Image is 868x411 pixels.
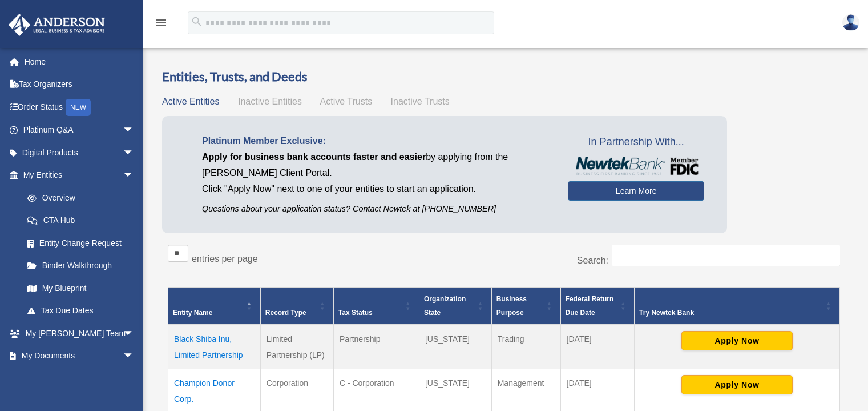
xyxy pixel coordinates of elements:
[66,99,91,116] div: NEW
[202,149,551,181] p: by applying from the [PERSON_NAME] Client Portal.
[123,345,146,368] span: arrow_drop_down
[8,73,151,96] a: Tax Organizers
[8,50,151,73] a: Home
[560,287,634,325] th: Federal Return Due Date: Activate to sort
[123,367,146,390] span: arrow_drop_down
[681,375,793,394] button: Apply Now
[202,152,426,162] span: Apply for business bank accounts faster and easier
[681,331,793,350] button: Apply Now
[333,287,419,325] th: Tax Status: Activate to sort
[202,181,551,197] p: Click "Apply Now" next to one of your entities to start an application.
[123,322,146,345] span: arrow_drop_down
[123,164,146,187] span: arrow_drop_down
[168,325,261,369] td: Black Shiba Inu, Limited Partnership
[238,97,302,106] span: Inactive Entities
[8,141,151,164] a: Digital Productsarrow_drop_down
[419,287,491,325] th: Organization State: Activate to sort
[568,181,704,201] a: Learn More
[491,287,560,325] th: Business Purpose: Activate to sort
[260,325,333,369] td: Limited Partnership (LP)
[842,14,859,31] img: User Pic
[16,232,146,254] a: Entity Change Request
[419,325,491,369] td: [US_STATE]
[577,256,608,265] label: Search:
[123,141,146,165] span: arrow_drop_down
[635,287,840,325] th: Try Newtek Bank : Activate to sort
[491,325,560,369] td: Trading
[123,119,146,142] span: arrow_drop_down
[168,287,261,325] th: Entity Name: Activate to invert sorting
[16,254,146,277] a: Binder Walkthrough
[496,295,527,317] span: Business Purpose
[202,202,551,216] p: Questions about your application status? Contact Newtek at [PHONE_NUMBER]
[265,309,306,317] span: Record Type
[8,322,151,345] a: My [PERSON_NAME] Teamarrow_drop_down
[191,15,203,28] i: search
[162,97,219,106] span: Active Entities
[16,209,146,232] a: CTA Hub
[154,20,168,30] a: menu
[8,367,151,390] a: Billingarrow_drop_down
[162,68,846,86] h3: Entities, Trusts, and Deeds
[173,309,212,317] span: Entity Name
[8,119,151,142] a: Platinum Q&Aarrow_drop_down
[560,325,634,369] td: [DATE]
[8,164,146,187] a: My Entitiesarrow_drop_down
[8,345,151,368] a: My Documentsarrow_drop_down
[639,306,822,320] div: Try Newtek Bank
[16,186,140,209] a: Overview
[424,295,466,317] span: Organization State
[391,97,450,106] span: Inactive Trusts
[192,254,258,264] label: entries per page
[202,133,551,149] p: Platinum Member Exclusive:
[16,300,146,322] a: Tax Due Dates
[338,309,373,317] span: Tax Status
[320,97,373,106] span: Active Trusts
[568,133,704,151] span: In Partnership With...
[260,287,333,325] th: Record Type: Activate to sort
[154,16,168,30] i: menu
[574,157,699,175] img: NewtekBankLogoSM.png
[333,325,419,369] td: Partnership
[16,277,146,300] a: My Blueprint
[8,95,151,119] a: Order StatusNEW
[566,295,614,317] span: Federal Return Due Date
[5,14,108,36] img: Anderson Advisors Platinum Portal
